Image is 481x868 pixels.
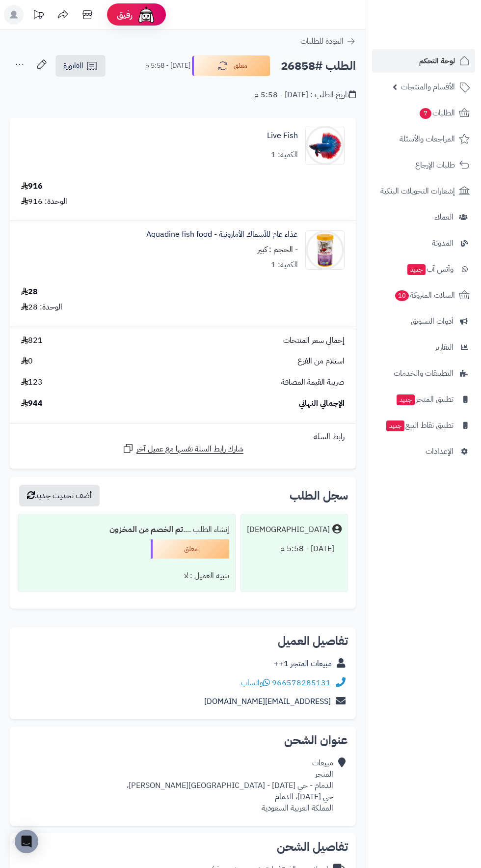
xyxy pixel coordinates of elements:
[395,290,409,301] span: 10
[19,485,100,506] button: أضف تحديث جديد
[414,25,472,46] img: logo-2.png
[136,5,156,25] img: ai-face.png
[21,286,38,298] div: 28
[151,539,229,559] div: معلق
[21,377,43,388] span: 123
[372,101,475,125] a: الطلبات7
[136,444,243,455] span: شارك رابط السلة نفسها مع عميل آخر
[271,259,298,271] div: الكمية: 1
[247,524,330,535] div: [DEMOGRAPHIC_DATA]
[419,54,455,68] span: لوحة التحكم
[432,236,454,250] span: المدونة
[372,283,475,307] a: السلات المتروكة10
[117,9,133,21] span: رفيق
[247,539,342,559] div: [DATE] - 5:58 م
[18,841,348,853] h2: تفاصيل الشحن
[21,356,33,367] span: 0
[18,635,348,647] h2: تفاصيل العميل
[306,126,344,165] img: 1668693416-2844004-Center-1-90x90.jpg
[385,419,454,432] span: تطبيق نقاط البيع
[272,677,331,689] a: 966578285131
[415,158,455,172] span: طلبات الإرجاع
[372,336,475,359] a: التقارير
[372,388,475,411] a: تطبيق المتجرجديد
[401,80,455,94] span: الأقسام والمنتجات
[372,49,475,73] a: لوحة التحكم
[145,61,190,71] small: [DATE] - 5:58 م
[394,288,455,302] span: السلات المتروكة
[14,431,352,443] div: رابط السلة
[419,106,455,120] span: الطلبات
[372,127,475,151] a: المراجعات والأسئلة
[192,56,270,76] button: معلق
[274,658,332,670] a: مبيعات المتجر 1++
[26,5,51,27] a: تحديثات المنصة
[372,309,475,333] a: أدوات التسويق
[24,566,229,586] div: تنبيه العميل : لا
[372,362,475,385] a: التطبيقات والخدمات
[299,398,345,409] span: الإجمالي النهائي
[55,55,106,77] a: الفاتورة
[434,210,454,224] span: العملاء
[271,149,298,161] div: الكمية: 1
[297,356,345,367] span: استلام من الفرع
[300,35,356,47] a: العودة للطلبات
[281,56,356,76] h2: الطلب #26858
[386,420,404,431] span: جديد
[420,108,431,119] span: 7
[411,314,454,328] span: أدوات التسويق
[21,398,43,409] span: 944
[18,734,348,746] h2: عنوان الشحن
[372,440,475,463] a: الإعدادات
[435,340,454,354] span: التقارير
[21,335,43,346] span: 821
[394,366,454,380] span: التطبيقات والخدمات
[372,257,475,281] a: وآتس آبجديد
[290,490,348,502] h3: سجل الطلب
[372,205,475,229] a: العملاء
[283,335,345,346] span: إجمالي سعر المنتجات
[15,830,38,853] div: Open Intercom Messenger
[63,60,83,72] span: الفاتورة
[300,35,344,47] span: العودة للطلبات
[109,524,183,535] b: تم الخصم من المخزون
[21,302,62,313] div: الوحدة: 28
[127,757,333,813] div: مبيعات المتجر الدمام - حي [DATE] - [GEOGRAPHIC_DATA][PERSON_NAME]، حي [DATE]، الدمام المملكة العر...
[241,677,270,689] a: واتساب
[146,229,298,240] a: غذاء عام للأسماك الأمازونية - Aquadine fish food
[372,153,475,177] a: طلبات الإرجاع
[254,89,356,101] div: تاريخ الطلب : [DATE] - 5:58 م
[372,231,475,255] a: المدونة
[281,377,345,388] span: ضريبة القيمة المضافة
[426,445,454,458] span: الإعدادات
[122,443,243,455] a: شارك رابط السلة نفسها مع عميل آخر
[21,196,67,207] div: الوحدة: 916
[306,230,344,270] img: 1711003036-71EcsxxyC%D8%B3%D9%8A%D9%8A%D9%8A%D8%B6%D8%B5%D8%ABWsxdsdwsxr-oL-90x90.jpg
[267,130,298,141] a: Live Fish
[400,132,455,146] span: المراجعات والأسئلة
[204,696,331,707] a: [EMAIL_ADDRESS][DOMAIN_NAME]
[407,264,426,275] span: جديد
[372,179,475,203] a: إشعارات التحويلات البنكية
[406,262,454,276] span: وآتس آب
[21,181,43,192] div: 916
[396,392,454,406] span: تطبيق المتجر
[372,414,475,437] a: تطبيق نقاط البيعجديد
[24,520,229,539] div: إنشاء الطلب ....
[258,244,298,255] small: - الحجم : كبير
[380,184,455,198] span: إشعارات التحويلات البنكية
[397,394,415,405] span: جديد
